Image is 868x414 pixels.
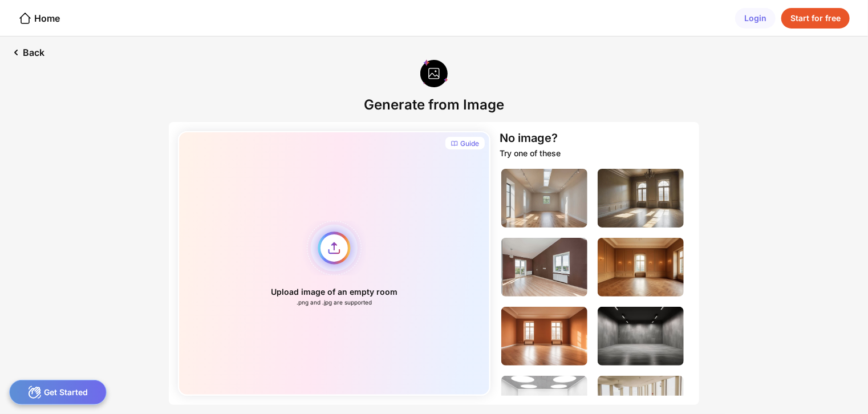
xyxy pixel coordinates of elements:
img: emptyLivingRoomImage2.jpg [598,169,684,228]
img: emptyLivingRoomImage6.jpg [598,307,684,366]
div: Home [18,11,60,25]
div: Get Started [9,380,107,405]
img: emptyLivingRoomImage4.jpg [598,238,684,297]
div: Login [735,8,776,29]
div: No image? [500,131,558,145]
img: emptyLivingRoomImage5.jpg [501,307,587,366]
div: Try one of these [500,148,561,158]
div: Generate from Image [364,96,504,113]
img: emptyLivingRoomImage1.jpg [501,169,587,228]
div: Guide [460,139,479,148]
img: emptyLivingRoomImage3.jpg [501,238,587,297]
div: Start for free [781,8,850,29]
